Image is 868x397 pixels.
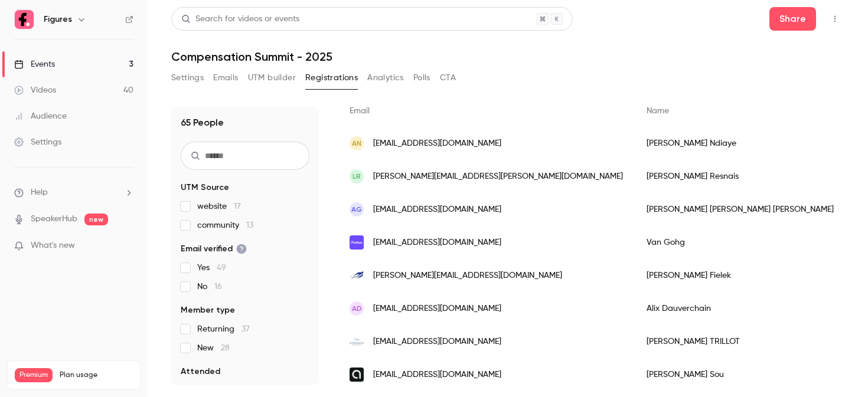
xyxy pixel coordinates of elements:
[60,370,133,380] span: Plan usage
[171,50,844,64] h1: Compensation Summit - 2025
[350,368,364,382] img: swan.io
[197,219,253,231] span: community
[213,68,238,87] button: Emails
[197,385,224,396] span: No
[440,68,456,87] button: CTA
[635,292,846,325] div: Alix Dauverchain
[367,68,404,87] button: Analytics
[197,281,222,293] span: No
[352,138,361,149] span: AN
[305,68,358,87] button: Registrations
[31,239,75,252] span: What's new
[221,344,230,352] span: 28
[373,237,501,249] span: [EMAIL_ADDRESS][DOMAIN_NAME]
[14,58,55,70] div: Events
[84,214,108,225] span: new
[197,201,241,212] span: website
[181,182,229,193] span: UTM Source
[171,68,204,87] button: Settings
[181,116,224,130] h1: 65 People
[44,14,72,25] h6: Figures
[14,186,133,199] li: help-dropdown-opener
[350,107,370,115] span: Email
[234,202,241,211] span: 17
[14,84,56,96] div: Videos
[351,204,362,215] span: AG
[31,213,77,225] a: SpeakerHub
[214,283,222,291] span: 16
[647,107,669,115] span: Name
[181,366,220,378] span: Attended
[15,368,53,382] span: Premium
[217,264,226,272] span: 49
[181,304,235,316] span: Member type
[373,270,562,282] span: [PERSON_NAME][EMAIL_ADDRESS][DOMAIN_NAME]
[246,221,253,229] span: 13
[373,204,501,216] span: [EMAIL_ADDRESS][DOMAIN_NAME]
[353,171,361,182] span: LR
[15,10,34,29] img: Figures
[635,226,846,259] div: Van Gohg
[197,342,230,354] span: New
[14,136,61,148] div: Settings
[635,325,846,358] div: [PERSON_NAME] TRILLOT
[352,303,362,314] span: AD
[181,243,247,255] span: Email verified
[373,303,501,315] span: [EMAIL_ADDRESS][DOMAIN_NAME]
[635,358,846,391] div: [PERSON_NAME] Sou
[350,334,364,349] img: a2performancerh.fr
[373,336,501,348] span: [EMAIL_ADDRESS][DOMAIN_NAME]
[248,68,296,87] button: UTM builder
[197,323,250,335] span: Returning
[242,325,250,333] span: 37
[181,13,299,25] div: Search for videos or events
[635,259,846,292] div: [PERSON_NAME] Fielek
[119,241,133,251] iframe: Noticeable Trigger
[31,186,48,199] span: Help
[350,268,364,283] img: lesaffre.com
[635,193,846,226] div: [PERSON_NAME] [PERSON_NAME] [PERSON_NAME]
[373,369,501,381] span: [EMAIL_ADDRESS][DOMAIN_NAME]
[769,7,816,31] button: Share
[635,160,846,193] div: [PERSON_NAME] Resnais
[413,68,430,87] button: Polls
[373,137,501,150] span: [EMAIL_ADDRESS][DOMAIN_NAME]
[373,170,623,183] span: [PERSON_NAME][EMAIL_ADDRESS][PERSON_NAME][DOMAIN_NAME]
[635,127,846,160] div: [PERSON_NAME] Ndiaye
[197,262,226,274] span: Yes
[350,235,364,250] img: protonmail.com
[14,110,67,122] div: Audience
